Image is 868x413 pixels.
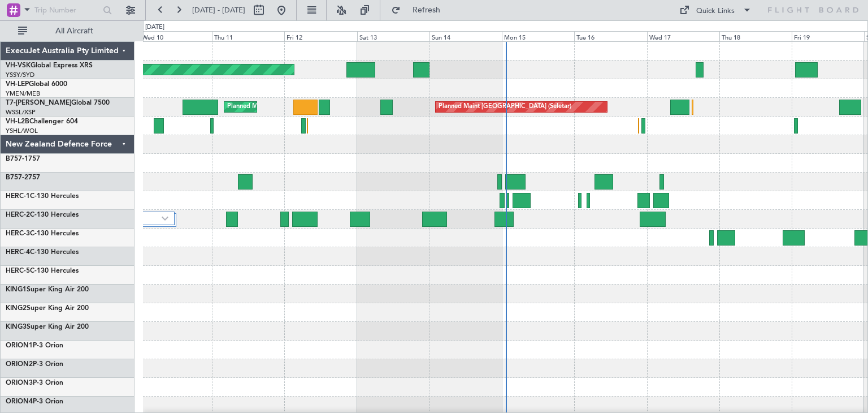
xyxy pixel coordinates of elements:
a: HERC-2C-130 Hercules [6,212,79,218]
div: Mon 15 [502,31,574,41]
div: Wed 17 [647,31,719,41]
a: KING1Super King Air 200 [6,286,89,293]
span: Refresh [403,6,450,14]
a: VH-L2BChallenger 604 [6,118,78,125]
span: HERC-4 [6,249,30,256]
a: VH-VSKGlobal Express XRS [6,62,93,69]
div: Sun 14 [429,31,502,41]
div: Sat 13 [357,31,429,41]
div: [DATE] [145,23,164,32]
span: HERC-2 [6,212,30,218]
span: ORION3 [6,380,33,386]
span: VH-L2B [6,118,29,125]
div: Planned Maint [GEOGRAPHIC_DATA] (Seletar) [439,98,571,115]
span: VH-LEP [6,81,29,88]
span: HERC-1 [6,193,30,200]
div: Fri 19 [792,31,864,41]
a: KING2Super King Air 200 [6,305,89,312]
span: HERC-5 [6,268,30,274]
span: T7-[PERSON_NAME] [6,100,71,106]
a: HERC-1C-130 Hercules [6,193,79,200]
div: Thu 11 [212,31,284,41]
input: Trip Number [34,2,99,19]
div: Fri 12 [284,31,357,41]
div: Quick Links [696,6,735,17]
span: KING3 [6,324,27,330]
span: B757-1 [6,156,28,162]
span: VH-VSK [6,62,31,69]
div: Tue 16 [574,31,646,41]
span: ORION4 [6,398,33,405]
span: ORION2 [6,361,33,368]
a: YMEN/MEB [6,89,40,98]
button: Refresh [386,1,454,19]
button: Quick Links [674,1,757,19]
span: [DATE] - [DATE] [192,5,245,15]
a: YSHL/WOL [6,127,38,135]
a: ORION3P-3 Orion [6,380,63,386]
span: KING1 [6,286,27,293]
a: YSSY/SYD [6,71,34,79]
a: B757-2757 [6,174,40,181]
span: KING2 [6,305,27,312]
a: KING3Super King Air 200 [6,324,89,330]
button: All Aircraft [12,22,123,40]
a: B757-1757 [6,156,40,162]
div: Wed 10 [140,31,212,41]
span: All Aircraft [29,27,119,35]
div: Planned Maint Dubai (Al Maktoum Intl) [227,98,338,115]
a: HERC-4C-130 Hercules [6,249,79,256]
span: HERC-3 [6,230,30,237]
a: HERC-3C-130 Hercules [6,230,79,237]
div: Thu 18 [719,31,792,41]
a: ORION4P-3 Orion [6,398,63,405]
a: VH-LEPGlobal 6000 [6,81,67,88]
span: B757-2 [6,174,28,181]
img: arrow-gray.svg [162,216,168,221]
a: ORION1P-3 Orion [6,342,63,349]
a: HERC-5C-130 Hercules [6,268,79,274]
span: ORION1 [6,342,33,349]
a: ORION2P-3 Orion [6,361,63,368]
a: T7-[PERSON_NAME]Global 7500 [6,100,110,106]
a: WSSL/XSP [6,108,36,117]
